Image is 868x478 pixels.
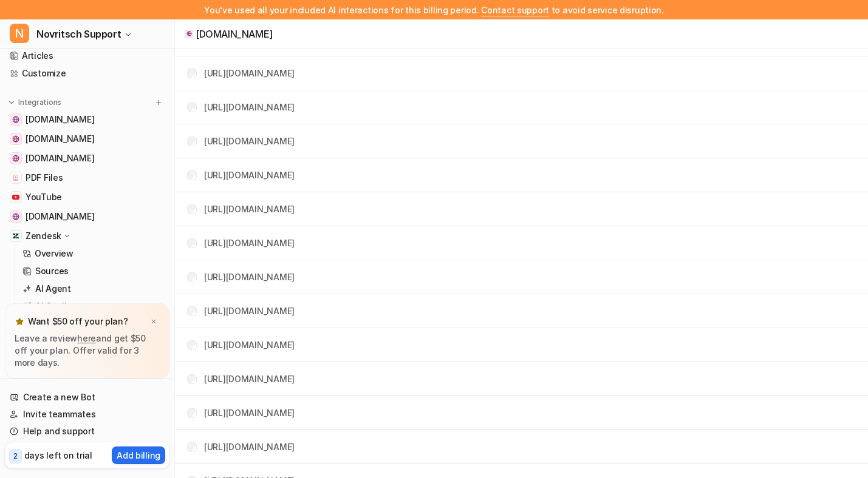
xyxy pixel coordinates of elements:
[196,28,273,40] p: [DOMAIN_NAME]
[204,170,295,180] a: [URL][DOMAIN_NAME]
[481,5,549,15] span: Contact support
[204,68,295,78] a: [URL][DOMAIN_NAME]
[35,300,75,312] p: AI Copilot
[204,272,295,282] a: [URL][DOMAIN_NAME]
[10,24,29,43] span: N
[36,25,121,42] span: Novritsch Support
[12,232,19,240] img: Zendesk
[5,130,169,147] a: us.novritsch.com[DOMAIN_NAME]
[18,280,169,297] a: AI Agent
[150,318,157,326] img: x
[12,194,19,201] img: YouTube
[117,449,160,462] p: Add billing
[35,247,73,260] p: Overview
[12,116,19,123] img: eu.novritsch.com
[26,152,94,164] span: [DOMAIN_NAME]
[5,96,65,109] button: Integrations
[5,47,169,64] a: Articles
[26,172,63,184] span: PDF Files
[204,374,295,384] a: [URL][DOMAIN_NAME]
[12,155,19,162] img: support.novritsch.com
[12,174,19,181] img: PDF Files
[5,423,169,440] a: Help and support
[12,135,19,143] img: us.novritsch.com
[154,98,163,107] img: menu_add.svg
[15,317,24,326] img: star
[5,189,169,206] a: YouTubeYouTube
[5,169,169,186] a: PDF FilesPDF Files
[204,306,295,316] a: [URL][DOMAIN_NAME]
[5,150,169,167] a: support.novritsch.com[DOMAIN_NAME]
[28,315,128,328] p: Want $50 off your plan?
[18,98,61,107] p: Integrations
[204,102,295,112] a: [URL][DOMAIN_NAME]
[204,238,295,248] a: [URL][DOMAIN_NAME]
[204,408,295,418] a: [URL][DOMAIN_NAME]
[186,31,192,36] img: support.novritsch.com icon
[204,204,295,214] a: [URL][DOMAIN_NAME]
[204,136,295,146] a: [URL][DOMAIN_NAME]
[18,245,169,262] a: Overview
[18,298,169,315] a: AI Copilot
[13,451,18,462] p: 2
[112,446,165,464] button: Add billing
[5,389,169,406] a: Create a new Bot
[26,191,62,203] span: YouTube
[204,340,295,350] a: [URL][DOMAIN_NAME]
[7,98,16,107] img: expand menu
[5,406,169,423] a: Invite teammates
[26,210,94,223] span: [DOMAIN_NAME]
[77,333,96,343] a: here
[35,283,71,295] p: AI Agent
[12,213,19,220] img: blog.novritsch.com
[15,332,160,369] p: Leave a review and get $50 off your plan. Offer valid for 3 more days.
[5,208,169,225] a: blog.novritsch.com[DOMAIN_NAME]
[26,133,94,145] span: [DOMAIN_NAME]
[26,230,61,242] p: Zendesk
[35,265,69,277] p: Sources
[24,449,92,462] p: days left on trial
[18,263,169,280] a: Sources
[26,113,94,126] span: [DOMAIN_NAME]
[5,65,169,82] a: Customize
[204,442,295,452] a: [URL][DOMAIN_NAME]
[5,111,169,128] a: eu.novritsch.com[DOMAIN_NAME]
